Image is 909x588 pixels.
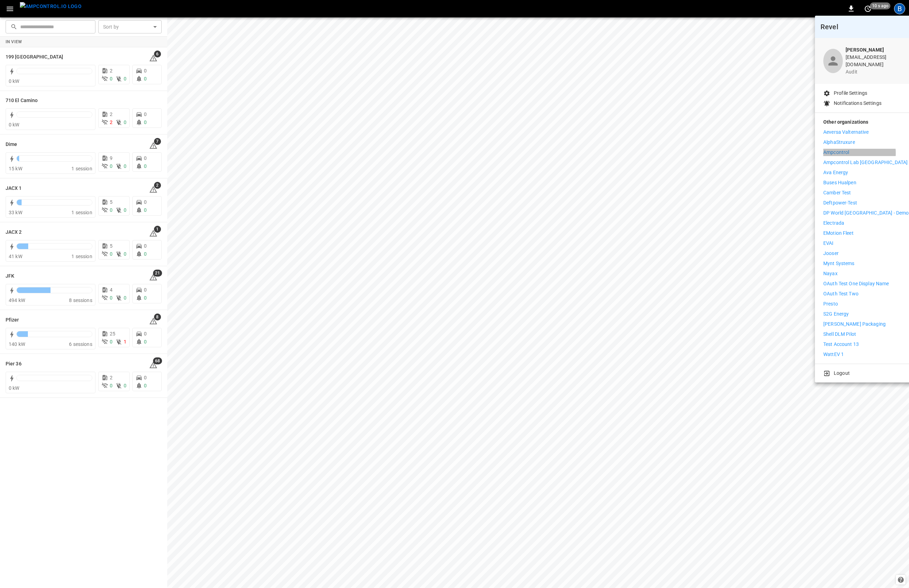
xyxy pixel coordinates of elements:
[823,230,854,237] p: eMotion Fleet
[834,90,867,97] p: Profile Settings
[823,290,858,297] p: OAuth Test Two
[823,118,909,129] p: Other organizations
[823,341,859,348] p: Test Account 13
[834,370,850,377] p: Logout
[823,331,856,338] p: Shell DLM Pilot
[823,260,855,267] p: Mynt Systems
[823,129,869,136] p: Aeversa Valternative
[823,300,838,308] p: Presto
[823,250,839,257] p: Jooser
[846,54,909,68] p: [EMAIL_ADDRESS][DOMAIN_NAME]
[823,219,844,227] p: Electrada
[823,310,849,318] p: S2G Energy
[834,100,881,107] p: Notifications Settings
[823,159,908,166] p: Ampcontrol Lab [GEOGRAPHIC_DATA]
[823,199,857,207] p: Deftpower-Test
[823,280,889,287] p: OAuth Test One Display Name
[823,240,834,247] p: EVAI
[823,189,851,196] p: Camber Test
[823,351,844,358] p: WattEV 1
[846,47,884,53] b: [PERSON_NAME]
[823,49,843,73] div: profile-icon
[823,139,855,146] p: AlphaStruxure
[823,149,849,156] p: Ampcontrol
[823,209,909,217] p: DP World [GEOGRAPHIC_DATA] - Demo
[846,68,909,76] p: audit
[823,169,848,176] p: Ava Energy
[823,270,838,277] p: Nayax
[823,179,856,186] p: Buses Hualpen
[823,320,886,328] p: [PERSON_NAME] Packaging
